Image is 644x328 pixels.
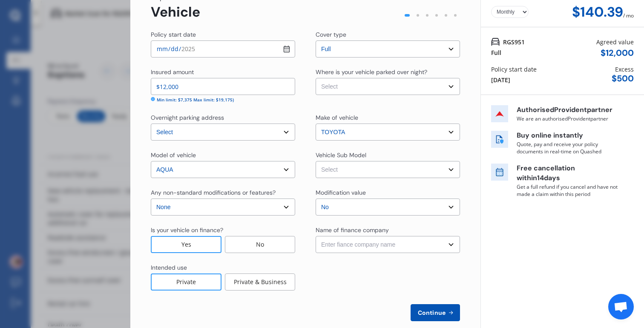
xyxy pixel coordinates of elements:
[151,113,224,122] div: Overnight parking address
[416,309,447,316] span: Continue
[316,151,366,159] div: Vehicle Sub Model
[316,68,427,76] div: Where is your vehicle parked over night?
[225,273,295,291] div: Private & Business
[316,30,346,39] div: Cover type
[151,40,295,58] input: dd / mm / yyyy
[316,113,358,122] div: Make of vehicle
[612,74,634,83] div: $ 500
[316,226,389,234] div: Name of finance company
[151,226,223,234] div: Is your vehicle on finance?
[151,273,221,291] div: Private
[601,48,634,58] div: $ 12,000
[491,48,501,57] div: Full
[615,65,634,74] div: Excess
[151,30,196,39] div: Policy start date
[157,97,234,103] div: Min limit: $7,375 Max limit: $19,175)
[623,4,634,20] div: / mo
[517,105,619,115] p: Authorised Provident partner
[517,115,619,122] p: We are an authorised Provident partner
[151,151,196,159] div: Model of vehicle
[316,188,366,197] div: Modification value
[596,37,634,46] div: Agreed value
[491,131,508,148] img: buy online icon
[572,4,623,20] div: $140.39
[151,68,194,76] div: Insured amount
[491,105,508,122] img: insurer icon
[608,294,634,319] a: Open chat
[151,263,187,272] div: Intended use
[151,4,200,20] div: Vehicle
[225,236,295,253] div: No
[151,78,295,95] input: Enter insured amount
[517,141,619,155] p: Quote, pay and receive your policy documents in real-time on Quashed
[151,236,221,253] div: Yes
[517,183,619,198] p: Get a full refund if you cancel and have not made a claim within this period
[411,304,460,321] button: Continue
[491,164,508,181] img: free cancel icon
[517,164,619,183] p: Free cancellation within 14 days
[491,65,537,74] div: Policy start date
[503,37,525,46] span: RGS951
[491,75,510,84] div: [DATE]
[151,188,276,197] div: Any non-standard modifications or features?
[517,131,619,141] p: Buy online instantly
